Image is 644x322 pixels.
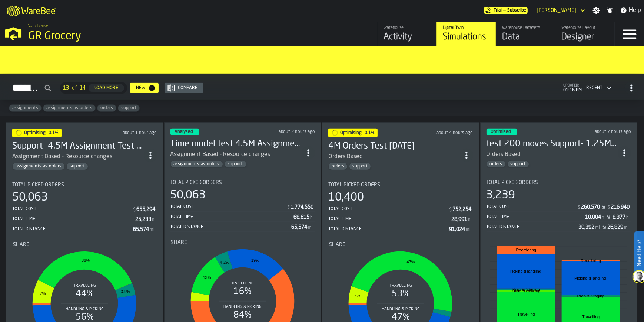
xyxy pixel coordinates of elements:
div: Support- 4.5M Assignment Test 2025-09-10 [12,140,144,152]
div: stat-Total Picked Orders [170,180,315,232]
h3: test 200 moves Support- 1.25M Orders Test [DATE] [487,138,618,150]
span: $ [607,205,610,210]
div: stat-Total Picked Orders [487,180,631,232]
div: Stat Value [291,204,313,210]
span: Optimising [24,131,46,135]
span: orders [329,164,347,169]
span: $ [578,205,580,210]
div: Warehouse [384,25,431,30]
div: Stat Value [581,204,600,210]
span: support [67,164,88,169]
span: h [626,215,629,220]
div: Stat Value [293,214,309,220]
div: Total Distance [328,227,449,232]
span: assignments-as-orders [171,162,223,167]
span: Trial [494,8,502,13]
span: support [349,164,371,169]
div: Stat Value [137,206,156,212]
label: button-toggle-Menu [615,22,644,46]
div: status-3 2 [487,129,517,135]
label: button-toggle-Notifications [603,7,617,14]
a: link-to-/wh/i/e451d98b-95f6-4604-91ff-c80219f9c36d/feed/ [377,22,436,46]
span: Analysed [175,130,193,134]
div: 3,239 [487,189,515,202]
span: Share [13,242,29,248]
span: Optimising [340,131,362,135]
span: Optimised [491,130,511,134]
div: Total Time [170,214,294,219]
div: Orders Based [487,150,521,159]
span: mi [466,227,471,232]
div: Title [12,182,157,188]
a: link-to-/wh/i/e451d98b-95f6-4604-91ff-c80219f9c36d/pricing/ [484,7,528,14]
span: 13 [63,85,69,91]
span: support [225,162,246,167]
div: Title [487,180,631,186]
label: button-toggle-Settings [590,7,603,14]
div: DropdownMenuValue-4 [586,85,602,91]
span: Help [629,6,641,15]
span: orders [487,162,505,167]
div: Stat Value [585,214,601,220]
span: $ [287,205,290,210]
div: DropdownMenuValue-Sandhya Gopakumar [534,6,587,15]
div: Stat Value [449,227,465,232]
div: Stat Value [578,224,594,230]
div: Title [13,242,156,248]
span: — [503,8,506,13]
button: button-New [130,83,159,93]
span: h [602,215,604,220]
div: Stat Value [453,206,472,212]
div: Orders Based [487,150,618,159]
span: orders [97,105,116,111]
span: h [468,217,471,222]
div: Stat Value [613,214,625,220]
div: Stat Value [611,204,630,210]
span: Share [329,242,345,248]
div: status-1 2 [328,129,378,137]
label: Need Help? [635,232,643,274]
span: h [310,215,313,220]
div: Assignment Based - Resource changes [170,150,302,159]
div: Simulations [443,31,490,43]
div: Total Cost [487,204,577,209]
div: Assignment Based - Resource changes [12,152,144,161]
span: 01:16 PM [563,88,582,93]
span: 14 [80,85,86,91]
div: Total Cost [12,206,133,212]
div: Total Distance [487,224,579,230]
div: Orders Based [328,152,363,161]
span: $ [133,207,136,212]
div: Updated: 9/12/2025, 6:46:29 AM Created: 9/11/2025, 2:25:30 PM [575,129,631,134]
div: Title [171,240,315,245]
div: Total Time [12,217,136,222]
a: link-to-/wh/i/e451d98b-95f6-4604-91ff-c80219f9c36d/designer [555,22,614,46]
span: $ [449,207,452,212]
div: Total Time [487,214,585,219]
div: DropdownMenuValue-Sandhya Gopakumar [537,7,576,13]
div: 50,063 [12,191,48,204]
div: Stat Value [452,217,468,222]
div: Designer [561,31,608,43]
span: assignments-as-orders [13,164,64,169]
div: GR Grocery [28,30,228,43]
a: link-to-/wh/i/e451d98b-95f6-4604-91ff-c80219f9c36d/simulations [436,22,496,46]
div: Total Distance [170,224,292,230]
div: Warehouse Datasets [502,25,549,30]
span: assignments [9,105,41,111]
div: status-3 2 [170,129,199,135]
div: Total Distance [12,227,133,232]
span: assignments-as-orders [43,105,95,111]
label: button-toggle-Help [617,6,644,15]
div: stat-Total Picked Orders [12,182,157,234]
div: Total Time [328,217,452,222]
h3: 4M Orders Test [DATE] [328,140,460,152]
span: Warehouse [28,24,48,29]
span: mi [595,225,600,230]
div: Stat Value [136,217,152,222]
div: Updated: 9/12/2025, 12:05:43 PM Created: 9/12/2025, 6:39:35 AM [110,130,157,136]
